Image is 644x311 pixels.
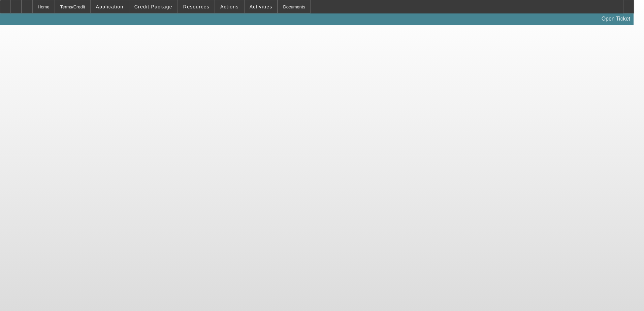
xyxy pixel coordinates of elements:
span: Activities [250,4,272,9]
span: Resources [183,4,210,9]
span: Credit Package [134,4,172,9]
span: Application [96,4,123,9]
button: Resources [178,0,215,13]
button: Credit Package [129,0,178,13]
span: Actions [220,4,239,9]
a: Open Ticket [599,13,633,25]
button: Activities [245,0,278,13]
button: Actions [215,0,244,13]
button: Application [91,0,128,13]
